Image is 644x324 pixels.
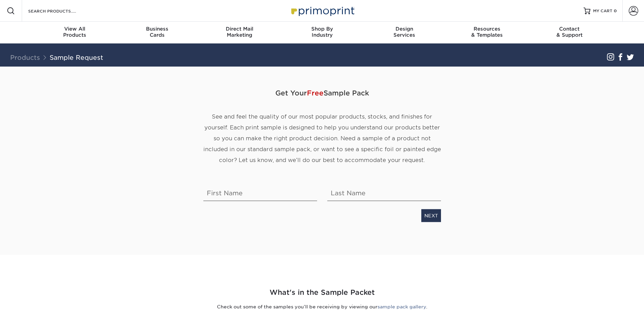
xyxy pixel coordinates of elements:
a: Direct MailMarketing [198,22,281,43]
p: Check out some of the samples you’ll be receiving by viewing our . [124,303,521,310]
div: Services [363,26,446,38]
div: Marketing [198,26,281,38]
div: Industry [281,26,363,38]
div: & Support [528,26,611,38]
a: Resources& Templates [446,22,528,43]
span: See and feel the quality of our most popular products, stocks, and finishes for yourself. Each pr... [203,113,441,163]
span: Contact [528,26,611,32]
a: BusinessCards [116,22,198,43]
div: Cards [116,26,198,38]
a: Contact& Support [528,22,611,43]
div: Products [34,26,116,38]
span: View All [34,26,116,32]
a: sample pack gallery [378,304,426,309]
span: MY CART [593,8,612,14]
h2: What's in the Sample Packet [124,287,521,298]
a: Products [10,54,40,61]
a: NEXT [421,209,441,222]
span: Business [116,26,198,32]
span: Free [307,89,324,97]
input: SEARCH PRODUCTS..... [27,7,94,15]
span: Direct Mail [198,26,281,32]
a: DesignServices [363,22,446,43]
span: Resources [446,26,528,32]
span: 0 [614,8,617,13]
span: Shop By [281,26,363,32]
span: Design [363,26,446,32]
span: Get Your Sample Pack [203,83,441,103]
a: View AllProducts [34,22,116,43]
a: Shop ByIndustry [281,22,363,43]
img: Primoprint [288,3,356,18]
div: & Templates [446,26,528,38]
a: Sample Request [50,54,103,61]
